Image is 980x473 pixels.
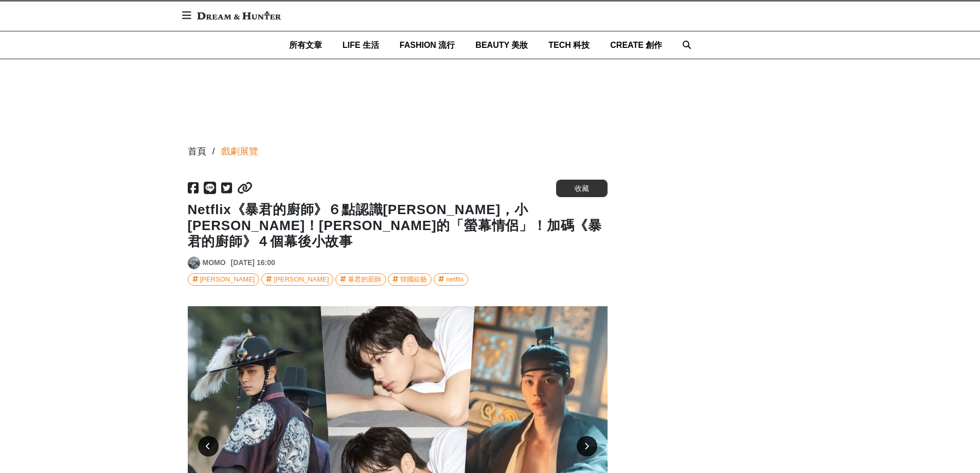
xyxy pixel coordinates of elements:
[400,41,455,49] span: FASHION 流行
[200,274,255,285] div: [PERSON_NAME]
[221,145,258,159] a: 戲劇展覽
[343,41,379,49] span: LIFE 生活
[335,273,386,286] a: 暴君的廚師
[188,273,260,286] a: [PERSON_NAME]
[610,31,662,59] a: CREATE 創作
[289,31,322,59] a: 所有文章
[289,41,322,49] span: 所有文章
[231,257,275,268] div: [DATE] 16:00
[610,41,662,49] span: CREATE 創作
[475,41,528,49] span: BEAUTY 美妝
[556,180,608,197] button: 收藏
[400,274,427,285] div: 韓國綜藝
[343,31,379,59] a: LIFE 生活
[212,145,215,159] div: /
[192,6,286,25] img: Dream & Hunter
[400,31,455,59] a: FASHION 流行
[188,257,200,269] a: Avatar
[475,31,528,59] a: BEAUTY 美妝
[388,273,432,286] a: 韓國綜藝
[348,274,381,285] div: 暴君的廚師
[261,273,333,286] a: [PERSON_NAME]
[188,257,200,269] img: Avatar
[188,202,608,250] h1: Netflix《暴君的廚師》６點認識[PERSON_NAME]，小[PERSON_NAME]！[PERSON_NAME]的「螢幕情侶」！加碼《暴君的廚師》４個幕後小故事
[188,145,206,159] div: 首頁
[446,274,464,285] div: netflix
[203,257,226,268] a: MOMO
[548,31,590,59] a: TECH 科技
[434,273,468,286] a: netflix
[274,274,329,285] div: [PERSON_NAME]
[548,41,590,49] span: TECH 科技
